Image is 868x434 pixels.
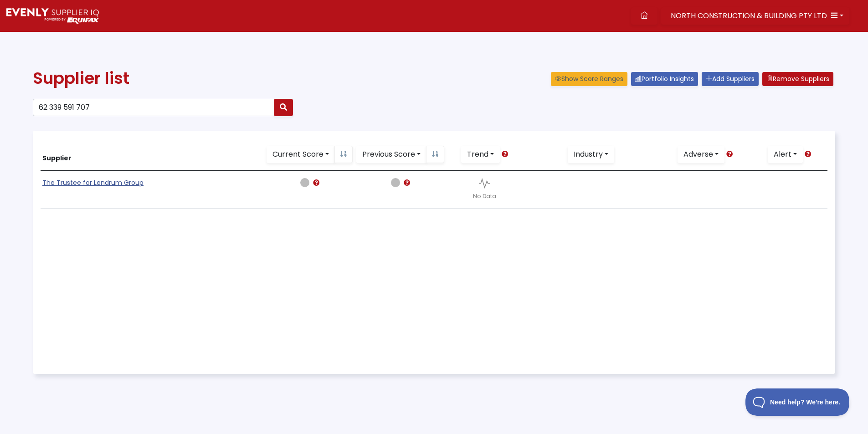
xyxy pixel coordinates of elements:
iframe: Toggle Customer Support [745,388,850,416]
div: Button group with nested dropdown [356,146,444,163]
span: Supplier list [33,66,129,90]
button: NORTH CONSTRUCTION & BUILDING PTY LTD [661,7,849,25]
div: Button group with nested dropdown [267,146,353,163]
a: Sort By Ascending Score [334,146,353,163]
a: Sort By Ascending Score [426,146,444,163]
a: Previous Score [356,146,426,163]
a: Trend [461,146,500,163]
a: Current Score [267,146,335,163]
button: Remove Suppliers [762,72,833,86]
input: Search your supplier list [33,99,274,116]
a: Alert [768,146,803,163]
a: Portfolio Insights [631,72,698,86]
a: Industry [568,146,614,163]
th: Supplier [41,138,265,171]
small: No Data [473,192,496,200]
button: Show Score Ranges [551,72,627,86]
span: NORTH CONSTRUCTION & BUILDING PTY LTD [671,10,827,21]
img: Supply Predict [6,8,99,24]
a: Add Suppliers [702,72,759,86]
a: The Trustee for Lendrum Group [42,178,144,187]
a: Adverse [678,146,724,163]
